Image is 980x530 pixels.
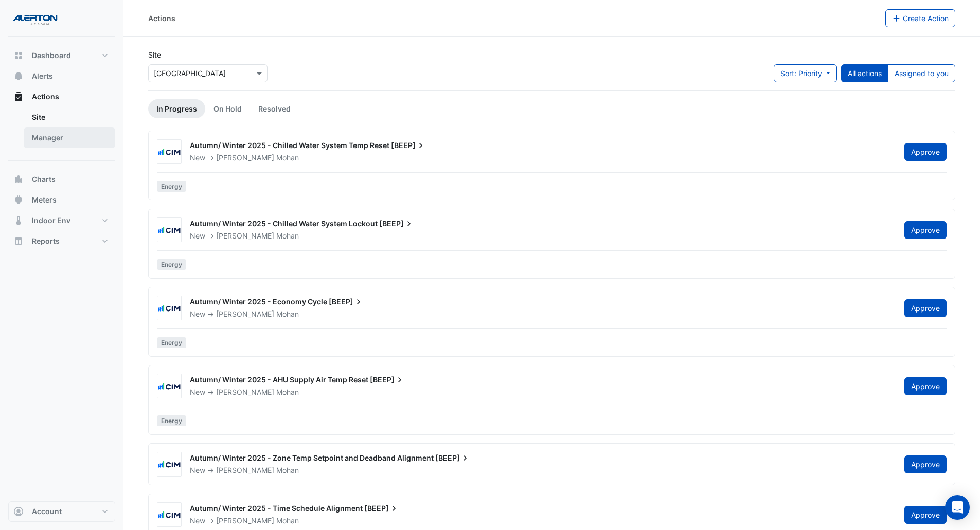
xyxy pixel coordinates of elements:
button: All actions [841,64,888,82]
img: CIM [157,147,181,157]
img: CIM [157,510,181,520]
app-icon: Indoor Env [13,215,24,226]
span: New [190,466,205,474]
span: Approve [911,382,940,391]
span: New [190,231,205,240]
label: Site [148,49,161,60]
button: Account [8,501,115,522]
button: Meters [8,190,115,210]
app-icon: Dashboard [13,50,24,61]
span: New [190,309,205,318]
span: Charts [32,174,56,185]
button: Sort: Priority [774,64,837,82]
span: Approve [911,460,940,469]
span: Autumn/ Winter 2025 - AHU Supply Air Temp Reset [190,375,368,384]
span: Autumn/ Winter 2025 - Time Schedule Alignment [190,504,363,513]
img: Company Logo [12,8,59,29]
span: Energy [157,259,186,270]
span: [PERSON_NAME] [216,231,274,240]
span: Mohan [276,387,299,397]
span: Mohan [276,516,299,526]
app-icon: Charts [13,174,24,185]
app-icon: Actions [13,92,24,102]
img: CIM [157,381,181,392]
span: Energy [157,181,186,192]
a: Manager [24,127,115,148]
span: Energy [157,337,186,348]
a: Resolved [250,99,299,118]
span: Sort: Priority [780,69,822,78]
span: New [190,516,205,525]
span: -> [207,516,214,525]
button: Approve [904,143,947,161]
span: Approve [911,304,940,313]
a: Site [24,107,115,127]
span: Autumn/ Winter 2025 - Zone Temp Setpoint and Deadband Alignment [190,453,434,462]
button: Alerts [8,66,115,86]
button: Indoor Env [8,210,115,231]
span: Reports [32,236,60,246]
button: Approve [904,299,947,317]
button: Charts [8,169,115,190]
span: [PERSON_NAME] [216,388,274,396]
div: Open Intercom Messenger [945,495,970,520]
span: [BEEP] [391,140,426,151]
span: -> [207,388,214,396]
span: Indoor Env [32,215,70,226]
span: [BEEP] [379,218,414,229]
span: [BEEP] [329,297,364,307]
span: Mohan [276,309,299,319]
span: Create Action [903,14,949,23]
span: Approve [911,148,940,156]
a: On Hold [205,99,250,118]
span: Mohan [276,231,299,241]
span: -> [207,466,214,474]
img: CIM [157,225,181,235]
span: [PERSON_NAME] [216,309,274,318]
button: Assigned to you [888,64,955,82]
button: Approve [904,455,947,473]
button: Approve [904,377,947,395]
button: Create Action [885,9,956,27]
span: Account [32,506,62,517]
app-icon: Meters [13,195,24,205]
div: Actions [148,13,175,24]
span: -> [207,309,214,318]
button: Approve [904,221,947,239]
button: Actions [8,86,115,107]
span: [BEEP] [364,503,399,514]
span: Autumn/ Winter 2025 - Chilled Water System Lockout [190,219,378,228]
span: -> [207,153,214,162]
span: Meters [32,195,57,205]
span: Autumn/ Winter 2025 - Economy Cycle [190,297,327,306]
span: Mohan [276,465,299,476]
span: [BEEP] [370,375,405,385]
span: [BEEP] [435,453,470,463]
span: Actions [32,92,59,102]
span: Alerts [32,71,53,81]
span: Approve [911,510,940,519]
span: [PERSON_NAME] [216,466,274,474]
app-icon: Reports [13,236,24,246]
span: [PERSON_NAME] [216,153,274,162]
button: Dashboard [8,45,115,66]
span: New [190,153,205,162]
span: Approve [911,226,940,234]
app-icon: Alerts [13,71,24,81]
span: New [190,388,205,396]
span: Dashboard [32,50,71,61]
a: In Progress [148,99,205,118]
img: CIM [157,303,181,314]
img: CIM [157,460,181,470]
span: Autumn/ Winter 2025 - Chilled Water System Temp Reset [190,141,389,150]
span: Energy [157,415,186,426]
span: [PERSON_NAME] [216,516,274,525]
span: -> [207,231,214,240]
button: Reports [8,231,115,251]
button: Approve [904,506,947,524]
span: Mohan [276,153,299,163]
div: Actions [8,107,115,152]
